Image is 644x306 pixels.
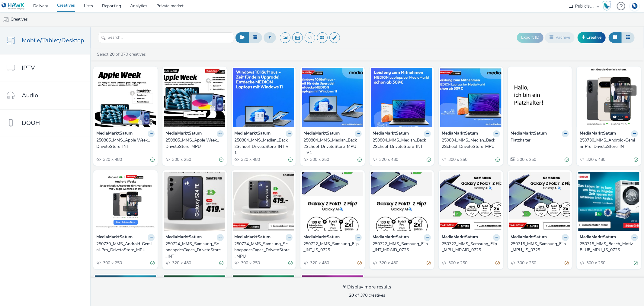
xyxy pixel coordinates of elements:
[511,137,569,143] a: Platzhalter
[373,137,431,150] a: 250804_MMS_Median_Back2School_DrivetoStore_INT
[102,157,122,162] span: 320 x 480
[3,17,9,23] img: mobile
[580,130,616,137] strong: MediaMarktSaturn
[609,32,622,43] button: Grid
[349,292,385,298] span: of 370 creatives
[602,1,614,11] a: Hawk Academy
[241,157,260,162] span: 320 x 480
[621,32,635,43] button: Table
[235,241,293,259] a: 250724_MMS_Samsung_SchnappdesTages_DrivetoStore_MPU
[427,156,431,163] div: Valid
[171,260,191,266] span: 320 x 480
[96,137,155,150] a: 250805_MMS_Apple Week_DrivetoStore_INT
[565,156,569,163] div: Valid
[95,172,156,231] img: 250730_MMS_Android-Gemini-Pro_DrivetoStore_MPU visual
[634,156,638,163] div: Valid
[102,260,122,266] span: 300 x 250
[496,156,500,163] div: Valid
[565,260,569,266] div: Partially valid
[371,68,432,127] img: 250804_MMS_Median_Back2School_DrivetoStore_INT visual
[602,1,611,11] img: Hawk Academy
[150,156,155,163] div: Valid
[578,68,639,127] img: 250730_MMS_Android-Gemini-Pro_DrivetoStore_INT visual
[219,156,224,163] div: Valid
[233,172,294,231] img: 250724_MMS_Samsung_SchnappdesTages_DrivetoStore_MPU visual
[442,241,500,253] a: 250722_MMS_Samsung_Flip_MPU_MRAID_0725
[511,241,569,253] a: 250715_MMS_Samsung_Flip_MPU_JS_0725
[634,260,638,266] div: Valid
[22,63,35,72] span: IPTV
[22,36,84,45] span: Mobile/Tablet/Desktop
[509,172,571,231] img: 250715_MMS_Samsung_Flip_MPU_JS_0725 visual
[98,32,234,43] input: Search...
[442,234,478,241] strong: MediaMarktSaturn
[164,68,225,127] img: 250805_MMS_Apple Week_DrivetoStore_MPU visual
[96,241,155,253] a: 250730_MMS_Android-Gemini-Pro_DrivetoStore_MPU
[96,130,133,137] strong: MediaMarktSaturn
[448,157,467,162] span: 300 x 250
[233,68,294,127] img: 250804_MMS_Median_Back2School_DrivetoStore_INT V1 visual
[578,32,606,43] a: Creative
[2,2,25,10] img: undefined Logo
[150,260,155,266] div: Valid
[586,260,605,266] span: 300 x 250
[442,241,498,253] div: 250722_MMS_Samsung_Flip_MPU_MRAID_0725
[496,260,500,266] div: Partially valid
[545,32,575,43] button: Archive
[440,172,501,231] img: 250722_MMS_Samsung_Flip_MPU_MRAID_0725 visual
[371,172,432,231] img: 250722_MMS_Samsung_Flip_INT_MRAID_0725 visual
[580,137,638,150] a: 250730_MMS_Android-Gemini-Pro_DrivetoStore_INT
[517,260,537,266] span: 300 x 250
[95,68,156,127] img: 250805_MMS_Apple Week_DrivetoStore_INT visual
[288,260,293,266] div: Valid
[235,137,293,156] a: 250804_MMS_Median_Back2School_DrivetoStore_INT V1
[235,137,290,156] div: 250804_MMS_Median_Back2School_DrivetoStore_INT V1
[442,130,478,137] strong: MediaMarktSaturn
[580,234,616,241] strong: MediaMarktSaturn
[219,260,224,266] div: Valid
[165,234,202,241] strong: MediaMarktSaturn
[379,260,398,266] span: 320 x 480
[373,241,431,253] a: 250722_MMS_Samsung_Flip_INT_MRAID_0725
[580,241,638,253] a: 250715_MMS_Bosch_Motiv-BLUE_MPU_JS_0725
[288,156,293,163] div: Valid
[235,241,290,259] div: 250724_MMS_Samsung_SchnappdesTages_DrivetoStore_MPU
[448,260,467,266] span: 300 x 250
[511,137,567,143] div: Platzhalter
[165,137,221,150] div: 250805_MMS_Apple Week_DrivetoStore_MPU
[630,1,639,11] img: Account DE
[22,91,38,100] span: Audio
[302,172,363,231] img: 250722_MMS_Samsung_Flip_INT_JS_0725 visual
[580,137,636,150] div: 250730_MMS_Android-Gemini-Pro_DrivetoStore_INT
[165,241,221,259] div: 250724_MMS_Samsung_SchnappdesTages_DrivetoStore_INT
[586,157,605,162] span: 320 x 480
[96,51,148,57] a: Select of 370 creatives
[511,241,567,253] div: 250715_MMS_Samsung_Flip_MPU_JS_0725
[309,157,329,162] span: 300 x 250
[241,260,260,266] span: 300 x 250
[427,260,431,266] div: Partially valid
[580,241,636,253] div: 250715_MMS_Bosch_Motiv-BLUE_MPU_JS_0725
[303,234,340,241] strong: MediaMarktSaturn
[303,241,359,253] div: 250722_MMS_Samsung_Flip_INT_JS_0725
[511,234,547,241] strong: MediaMarktSaturn
[357,260,362,266] div: Partially valid
[110,51,114,57] strong: 20
[303,137,359,156] div: 250804_MMS_Median_Back2School_DrivetoStore_MPU - V1
[22,119,40,127] span: DOOH
[357,156,362,163] div: Valid
[343,284,391,291] div: Display more results
[517,33,543,42] button: Export ID
[373,241,428,253] div: 250722_MMS_Samsung_Flip_INT_MRAID_0725
[509,68,571,127] img: Platzhalter visual
[303,137,362,156] a: 250804_MMS_Median_Back2School_DrivetoStore_MPU - V1
[96,234,133,241] strong: MediaMarktSaturn
[165,241,224,259] a: 250724_MMS_Samsung_SchnappdesTages_DrivetoStore_INT
[96,137,152,150] div: 250805_MMS_Apple Week_DrivetoStore_INT
[373,137,428,150] div: 250804_MMS_Median_Back2School_DrivetoStore_INT
[578,172,639,231] img: 250715_MMS_Bosch_Motiv-BLUE_MPU_JS_0725 visual
[164,172,225,231] img: 250724_MMS_Samsung_SchnappdesTages_DrivetoStore_INT visual
[517,157,537,162] span: 300 x 250
[379,157,398,162] span: 320 x 480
